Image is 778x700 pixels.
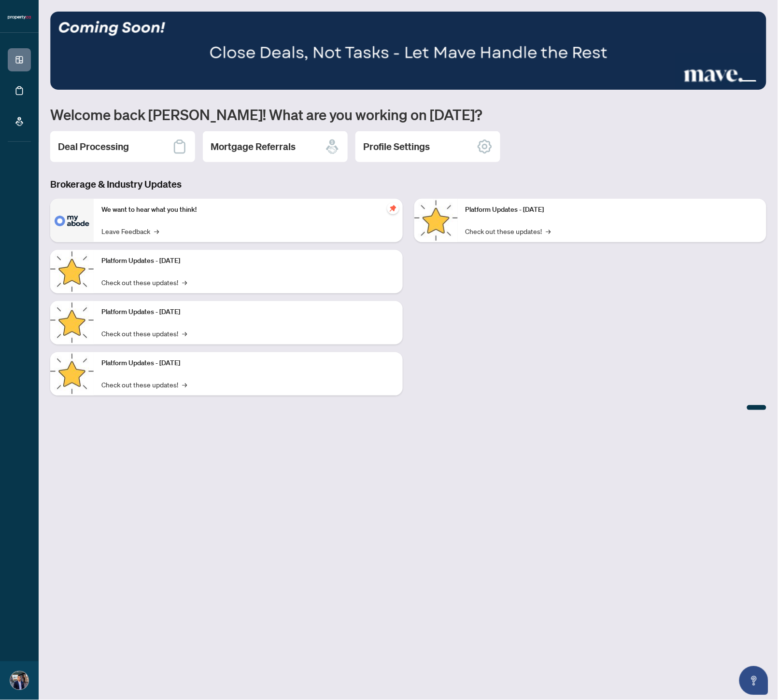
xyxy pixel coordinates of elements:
[101,307,395,317] p: Platform Updates - [DATE]
[50,352,94,396] img: Platform Updates - July 8, 2025
[546,226,551,236] span: →
[182,379,187,390] span: →
[211,140,296,153] h2: Mortgage Referrals
[50,12,767,90] img: Slide 3
[739,666,768,695] button: Open asap
[101,256,395,266] p: Platform Updates - [DATE]
[726,80,730,84] button: 2
[154,226,159,236] span: →
[101,205,395,215] p: We want to hear what you think!
[101,277,187,288] a: Check out these updates!→
[50,105,766,124] h1: Welcome back [PERSON_NAME]! What are you working on [DATE]?
[101,379,187,390] a: Check out these updates!→
[182,328,187,339] span: →
[8,14,31,20] img: logo
[101,358,395,369] p: Platform Updates - [DATE]
[101,226,159,236] a: Leave Feedback→
[718,80,722,84] button: 1
[50,178,766,191] h3: Brokerage & Industry Updates
[50,301,94,344] img: Platform Updates - July 21, 2025
[734,80,737,84] button: 3
[58,140,129,153] h2: Deal Processing
[363,140,430,153] h2: Profile Settings
[466,226,551,236] a: Check out these updates!→
[182,277,187,288] span: →
[387,203,399,214] span: pushpin
[741,80,757,84] button: 4
[414,199,458,242] img: Platform Updates - June 23, 2025
[50,250,94,293] img: Platform Updates - September 16, 2025
[50,199,94,242] img: We want to hear what you think!
[10,672,28,690] img: Profile Icon
[101,328,187,339] a: Check out these updates!→
[466,205,759,215] p: Platform Updates - [DATE]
